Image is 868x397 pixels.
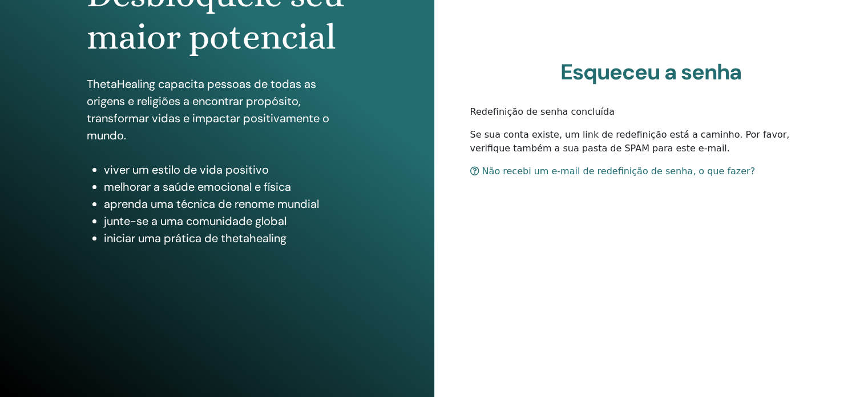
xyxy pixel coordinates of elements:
[104,161,348,178] li: viver um estilo de vida positivo
[104,195,348,212] li: aprenda uma técnica de renome mundial
[470,59,833,86] h2: Esqueceu a senha
[470,128,833,155] p: Se sua conta existe, um link de redefinição está a caminho. Por favor, verifique também a sua pas...
[104,230,348,247] li: iniciar uma prática de thetahealing
[87,75,348,144] p: ThetaHealing capacita pessoas de todas as origens e religiões a encontrar propósito, transformar ...
[104,212,348,230] li: junte-se a uma comunidade global
[104,178,348,195] li: melhorar a saúde emocional e física
[470,166,756,177] a: Não recebi um e-mail de redefinição de senha, o que fazer?
[470,105,833,119] p: Redefinição de senha concluída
